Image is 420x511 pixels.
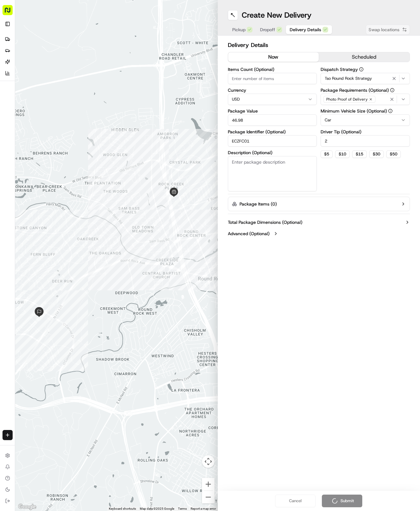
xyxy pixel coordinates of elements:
[232,26,245,33] span: Pickup
[321,94,410,105] button: Photo Proof of Delivery
[228,150,317,155] label: Description (Optional)
[290,26,321,33] span: Delivery Details
[228,219,302,225] label: Total Package Dimensions (Optional)
[260,26,275,33] span: Dropoff
[321,73,410,84] button: Tso Round Rock Strategy
[319,52,410,62] button: scheduled
[6,82,42,87] div: Past conversations
[53,125,58,130] div: 💻
[228,130,317,134] label: Package Identifier (Optional)
[44,139,76,144] a: Powered byPylon
[228,197,410,211] button: Package Items (0)
[352,150,367,158] button: $15
[321,88,410,92] label: Package Requirements (Optional)
[6,60,18,72] img: 1736555255976-a54dd68f-1ca7-489b-9aae-adbdc363a1c4
[202,478,215,491] button: Zoom in
[202,455,215,468] button: Map camera controls
[51,121,104,133] a: 💻API Documentation
[325,76,372,81] span: Tso Round Rock Strategy
[228,52,319,62] button: now
[13,60,25,72] img: 9188753566659_6852d8bf1fb38e338040_72.png
[20,98,86,103] span: [PERSON_NAME] (Assistant Store Manager)
[321,67,410,72] label: Dispatch Strategy
[326,97,368,102] span: Photo Proof of Delivery
[321,135,410,147] input: Enter driver tip amount
[63,139,76,144] span: Pylon
[228,73,317,84] input: Enter number of items
[6,125,11,130] div: 📗
[178,507,187,510] a: Terms (opens in new tab)
[6,25,115,35] p: Welcome 👋
[17,503,38,511] img: Google
[228,135,317,147] input: Enter package identifier
[321,150,333,158] button: $5
[386,150,401,158] button: $50
[242,10,311,20] h1: Create New Delivery
[228,88,317,92] label: Currency
[359,67,364,72] button: Dispatch Strategy
[6,6,19,19] img: Nash
[228,41,410,49] h2: Delivery Details
[16,41,104,47] input: Clear
[228,67,317,72] label: Items Count (Optional)
[28,67,87,72] div: We're available if you need us!
[191,507,216,510] a: Report a map error
[109,507,136,511] button: Keyboard shortcuts
[388,109,393,113] button: Minimum Vehicle Size (Optional)
[228,109,317,113] label: Package Value
[335,150,350,158] button: $10
[228,219,410,225] button: Total Package Dimensions (Optional)
[87,98,89,103] span: •
[140,507,174,510] span: Map data ©2025 Google
[321,109,410,113] label: Minimum Vehicle Size (Optional)
[390,88,394,92] button: Package Requirements (Optional)
[107,62,115,70] button: Start new chat
[13,124,48,130] span: Knowledge Base
[6,92,16,102] img: Hayden (Assistant Store Manager)
[60,124,101,130] span: API Documentation
[228,230,410,237] button: Advanced (Optional)
[240,201,277,207] label: Package Items ( 0 )
[4,121,51,133] a: 📗Knowledge Base
[321,130,410,134] label: Driver Tip (Optional)
[228,230,269,237] label: Advanced (Optional)
[202,491,215,503] button: Zoom out
[228,114,317,126] input: Enter package value
[91,98,104,103] span: [DATE]
[28,60,104,67] div: Start new chat
[369,150,384,158] button: $30
[98,81,115,88] button: See all
[17,503,38,511] a: Open this area in Google Maps (opens a new window)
